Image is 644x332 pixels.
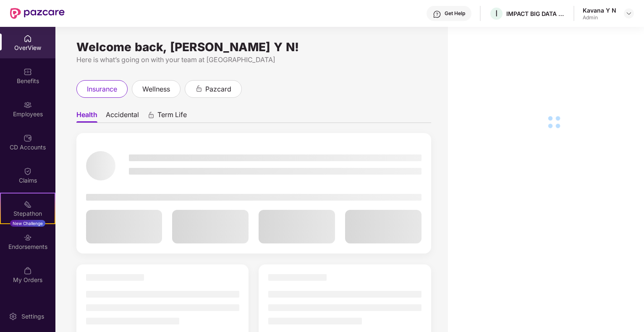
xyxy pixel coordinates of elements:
div: Kavana Y N [583,6,616,14]
img: svg+xml;base64,PHN2ZyB4bWxucz0iaHR0cDovL3d3dy53My5vcmcvMjAwMC9zdmciIHdpZHRoPSIyMSIgaGVpZ2h0PSIyMC... [24,200,32,209]
span: I [495,8,497,18]
div: animation [147,111,155,119]
span: Accidental [106,110,139,123]
img: svg+xml;base64,PHN2ZyBpZD0iRHJvcGRvd24tMzJ4MzIiIHhtbG5zPSJodHRwOi8vd3d3LnczLm9yZy8yMDAwL3N2ZyIgd2... [626,10,632,17]
div: Get Help [445,10,465,17]
div: Admin [583,14,616,21]
div: IMPACT BIG DATA ANALYSIS PRIVATE LIMITED [506,10,565,18]
div: Stepathon [1,209,55,218]
div: animation [195,85,203,92]
span: Health [76,110,97,123]
span: pazcard [205,84,231,94]
span: wellness [142,84,170,94]
div: Settings [19,312,47,321]
img: svg+xml;base64,PHN2ZyBpZD0iQ2xhaW0iIHhtbG5zPSJodHRwOi8vd3d3LnczLm9yZy8yMDAwL3N2ZyIgd2lkdGg9IjIwIi... [24,167,32,175]
span: insurance [87,84,117,94]
img: New Pazcare Logo [10,8,65,19]
div: Here is what’s going on with your team at [GEOGRAPHIC_DATA] [76,55,431,65]
span: Term Life [157,110,187,123]
img: svg+xml;base64,PHN2ZyBpZD0iRW5kb3JzZW1lbnRzIiB4bWxucz0iaHR0cDovL3d3dy53My5vcmcvMjAwMC9zdmciIHdpZH... [24,233,32,242]
img: svg+xml;base64,PHN2ZyBpZD0iTXlfT3JkZXJzIiBkYXRhLW5hbWU9Ik15IE9yZGVycyIgeG1sbnM9Imh0dHA6Ly93d3cudz... [24,267,32,275]
img: svg+xml;base64,PHN2ZyBpZD0iSG9tZSIgeG1sbnM9Imh0dHA6Ly93d3cudzMub3JnLzIwMDAvc3ZnIiB3aWR0aD0iMjAiIG... [24,34,32,43]
img: svg+xml;base64,PHN2ZyBpZD0iU2V0dGluZy0yMHgyMCIgeG1sbnM9Imh0dHA6Ly93d3cudzMub3JnLzIwMDAvc3ZnIiB3aW... [9,312,17,321]
img: svg+xml;base64,PHN2ZyBpZD0iQmVuZWZpdHMiIHhtbG5zPSJodHRwOi8vd3d3LnczLm9yZy8yMDAwL3N2ZyIgd2lkdGg9Ij... [24,68,32,76]
img: svg+xml;base64,PHN2ZyBpZD0iRW1wbG95ZWVzIiB4bWxucz0iaHR0cDovL3d3dy53My5vcmcvMjAwMC9zdmciIHdpZHRoPS... [24,101,32,109]
img: svg+xml;base64,PHN2ZyBpZD0iQ0RfQWNjb3VudHMiIGRhdGEtbmFtZT0iQ0QgQWNjb3VudHMiIHhtbG5zPSJodHRwOi8vd3... [24,134,32,142]
div: Welcome back, [PERSON_NAME] Y N! [76,44,431,50]
img: svg+xml;base64,PHN2ZyBpZD0iSGVscC0zMngzMiIgeG1sbnM9Imh0dHA6Ly93d3cudzMub3JnLzIwMDAvc3ZnIiB3aWR0aD... [433,10,441,18]
div: New Challenge [10,220,45,227]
